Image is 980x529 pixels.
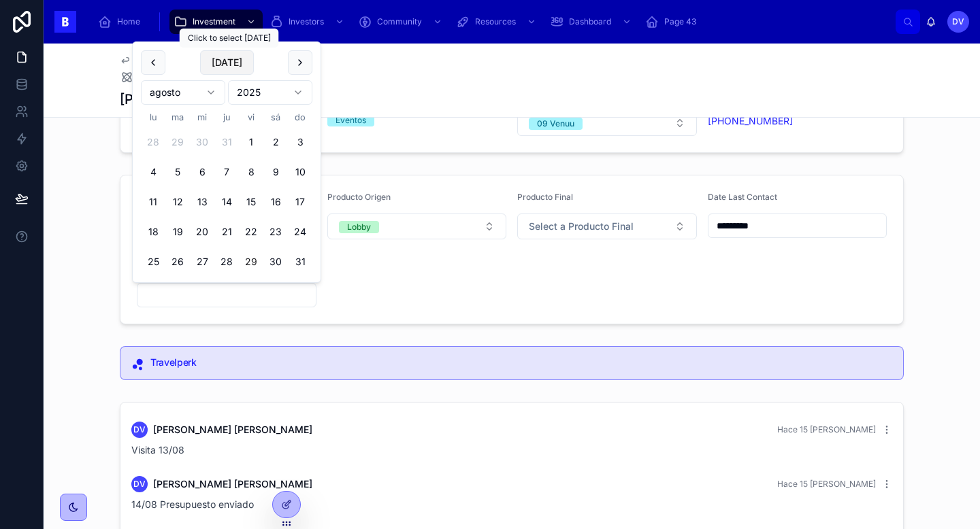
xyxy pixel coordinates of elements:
[664,16,696,27] span: Page 43
[263,160,288,184] button: sábado, 9 de agosto de 2025
[288,130,312,154] button: domingo, 3 de agosto de 2025
[141,160,165,184] button: lunes, 4 de agosto de 2025
[169,10,263,34] a: Investment
[239,250,263,274] button: Today, viernes, 29 de agosto de 2025
[165,190,190,214] button: martes, 12 de agosto de 2025
[289,16,324,27] span: Investors
[529,116,583,130] button: Unselect I_09_VENUU
[141,130,165,154] button: lunes, 28 de julio de 2025
[517,192,573,202] span: Producto Final
[153,423,312,437] span: [PERSON_NAME] [PERSON_NAME]
[214,110,239,124] th: jueves
[288,220,312,244] button: domingo, 24 de agosto de 2025
[193,16,235,27] span: Investment
[327,192,391,202] span: Producto Origen
[288,160,312,184] button: domingo, 10 de agosto de 2025
[546,10,638,34] a: Dashboard
[569,16,611,27] span: Dashboard
[777,479,876,489] span: Hace 15 [PERSON_NAME]
[120,71,220,84] a: Dealflow - Cowork
[131,444,184,456] span: Visita 13/08
[133,424,146,435] span: DV
[336,114,366,126] div: Eventos
[377,16,422,27] span: Community
[190,220,214,244] button: miércoles, 20 de agosto de 2025
[200,50,254,75] button: [DATE]
[288,190,312,214] button: domingo, 17 de agosto de 2025
[708,114,793,128] a: [PHONE_NUMBER]
[777,424,876,434] span: Hace 15 [PERSON_NAME]
[153,477,312,491] span: [PERSON_NAME] [PERSON_NAME]
[190,110,214,124] th: miércoles
[263,190,288,214] button: sábado, 16 de agosto de 2025
[263,130,288,154] button: sábado, 2 de agosto de 2025
[165,110,190,124] th: martes
[517,110,697,136] button: Select Button
[165,220,190,244] button: martes, 19 de agosto de 2025
[133,479,146,490] span: DV
[239,110,263,124] th: viernes
[288,110,312,124] th: domingo
[94,10,150,34] a: Home
[288,250,312,274] button: domingo, 31 de agosto de 2025
[150,358,892,367] h5: Travelperk
[180,29,279,48] div: Click to select [DATE]
[120,90,231,109] h1: [PERSON_NAME]
[952,16,964,27] span: DV
[141,110,312,274] table: agosto 2025
[117,16,140,27] span: Home
[190,130,214,154] button: miércoles, 30 de julio de 2025
[529,220,634,233] span: Select a Producto Final
[239,190,263,214] button: viernes, 15 de agosto de 2025
[131,498,254,510] span: 14/08 Presupuesto enviado
[327,214,507,239] button: Select Button
[452,10,543,34] a: Resources
[190,250,214,274] button: miércoles, 27 de agosto de 2025
[239,160,263,184] button: viernes, 8 de agosto de 2025
[214,250,239,274] button: jueves, 28 de agosto de 2025
[190,190,214,214] button: miércoles, 13 de agosto de 2025
[120,54,241,65] a: Back to Dealflow - Cowork
[190,160,214,184] button: miércoles, 6 de agosto de 2025
[265,10,351,34] a: Investors
[475,16,516,27] span: Resources
[708,192,777,202] span: Date Last Contact
[263,220,288,244] button: sábado, 23 de agosto de 2025
[239,130,263,154] button: viernes, 1 de agosto de 2025
[165,250,190,274] button: martes, 26 de agosto de 2025
[141,110,165,124] th: lunes
[517,214,697,239] button: Select Button
[214,160,239,184] button: jueves, 7 de agosto de 2025
[214,220,239,244] button: jueves, 21 de agosto de 2025
[165,160,190,184] button: martes, 5 de agosto de 2025
[263,110,288,124] th: sábado
[54,11,76,33] img: App logo
[641,10,706,34] a: Page 43
[354,10,449,34] a: Community
[263,250,288,274] button: sábado, 30 de agosto de 2025
[239,220,263,244] button: viernes, 22 de agosto de 2025
[141,190,165,214] button: lunes, 11 de agosto de 2025
[165,130,190,154] button: martes, 29 de julio de 2025
[214,130,239,154] button: jueves, 31 de julio de 2025
[87,7,896,37] div: scrollable content
[537,118,574,130] div: 09 Venuu
[214,190,239,214] button: jueves, 14 de agosto de 2025
[141,220,165,244] button: lunes, 18 de agosto de 2025
[347,221,371,233] div: Lobby
[141,250,165,274] button: lunes, 25 de agosto de 2025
